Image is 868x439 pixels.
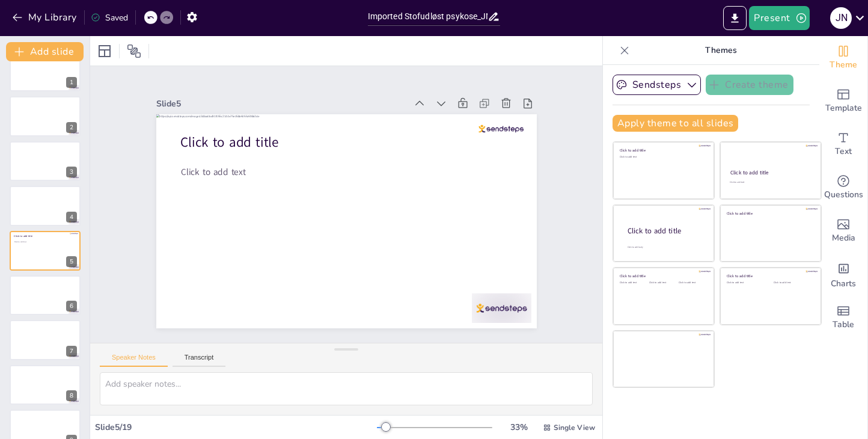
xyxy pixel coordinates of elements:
[628,226,704,236] div: Click to add title
[66,256,77,267] div: 5
[14,234,32,238] span: Click to add title
[833,318,854,331] span: Table
[831,277,856,290] span: Charts
[9,8,82,27] button: My Library
[554,423,595,432] span: Single View
[620,156,706,159] div: Click to add text
[10,96,81,136] div: https://cdn.sendsteps.com/images/logo/sendsteps_logo_white.pnghttps://cdn.sendsteps.com/images/lo...
[730,181,810,184] div: Click to add text
[10,320,81,360] div: https://cdn.sendsteps.com/images/logo/sendsteps_logo_white.pnghttps://cdn.sendsteps.com/images/lo...
[100,354,168,367] button: Speaker Notes
[620,274,706,278] div: Click to add title
[66,167,77,177] div: 3
[819,209,867,253] div: Add images, graphics, shapes or video
[173,354,226,367] button: Transcript
[66,390,77,401] div: 8
[749,6,809,30] button: Present
[613,75,701,95] button: Sendsteps
[10,365,81,405] div: https://cdn.sendsteps.com/images/logo/sendsteps_logo_white.pnghttps://cdn.sendsteps.com/images/lo...
[824,188,863,201] span: Questions
[832,232,855,245] span: Media
[819,166,867,209] div: Get real-time input from your audience
[825,102,862,115] span: Template
[66,212,77,223] div: 4
[66,122,77,133] div: 2
[634,36,807,65] p: Themes
[730,169,810,176] div: Click to add title
[830,6,852,30] button: J N
[819,123,867,166] div: Add text boxes
[10,141,81,181] div: https://cdn.sendsteps.com/images/logo/sendsteps_logo_white.pnghttps://cdn.sendsteps.com/images/lo...
[241,65,298,117] span: Click to add text
[706,75,793,95] button: Create theme
[91,12,128,23] div: Saved
[679,281,706,284] div: Click to add text
[10,275,81,315] div: https://cdn.sendsteps.com/images/logo/sendsteps_logo_white.pnghttps://cdn.sendsteps.com/images/lo...
[835,145,852,158] span: Text
[727,210,813,215] div: Click to add title
[819,253,867,296] div: Add charts and graphs
[620,148,706,153] div: Click to add title
[258,40,344,119] span: Click to add title
[628,246,703,249] div: Click to add body
[10,231,81,271] div: https://cdn.sendsteps.com/images/logo/sendsteps_logo_white.pnghttps://cdn.sendsteps.com/images/lo...
[819,79,867,123] div: Add ready made slides
[127,44,141,58] span: Position
[830,58,857,72] span: Theme
[723,6,747,30] button: Export to PowerPoint
[66,346,77,357] div: 7
[95,422,377,433] div: Slide 5 / 19
[727,274,813,278] div: Click to add title
[66,301,77,312] div: 6
[66,77,77,88] div: 1
[95,41,114,61] div: Layout
[368,8,488,25] input: Insert title
[774,281,811,284] div: Click to add text
[819,36,867,79] div: Change the overall theme
[830,7,852,29] div: J N
[14,240,26,242] span: Click to add text
[613,115,738,132] button: Apply theme to all slides
[649,281,676,284] div: Click to add text
[727,281,765,284] div: Click to add text
[10,52,81,91] div: 1
[6,42,84,61] button: Add slide
[10,186,81,226] div: https://cdn.sendsteps.com/images/logo/sendsteps_logo_white.pnghttps://cdn.sendsteps.com/images/lo...
[504,422,533,433] div: 33 %
[620,281,647,284] div: Click to add text
[819,296,867,339] div: Add a table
